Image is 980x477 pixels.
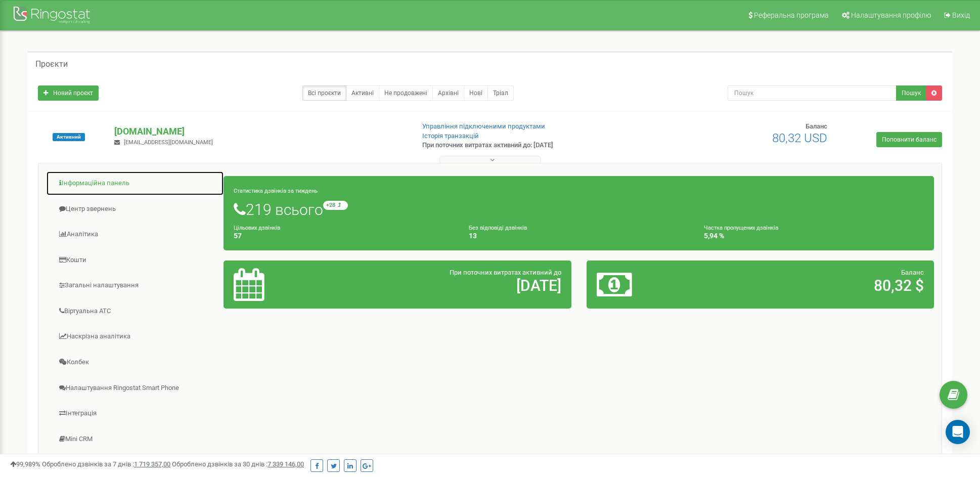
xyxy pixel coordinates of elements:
h4: 57 [234,232,454,240]
a: Архівні [432,85,464,101]
span: [EMAIL_ADDRESS][DOMAIN_NAME] [124,139,213,146]
span: Активний [53,133,85,141]
a: Наскрізна аналітика [46,324,224,349]
button: Пошук [896,85,926,101]
a: Всі проєкти [302,85,346,101]
a: Налаштування Ringostat Smart Phone [46,376,224,401]
h2: [DATE] [348,277,561,294]
a: Управління підключеними продуктами [422,122,545,130]
small: Статистика дзвінків за тиждень [234,188,318,194]
span: Баланс [901,269,924,276]
a: Колбек [46,350,224,375]
u: 1 719 357,00 [134,460,170,468]
span: 99,989% [10,460,40,468]
a: Нові [464,85,488,101]
a: Тріал [487,85,514,101]
a: Історія транзакцій [422,132,479,140]
span: Оброблено дзвінків за 30 днів : [172,460,304,468]
h1: 219 всього [234,201,924,218]
small: Без відповіді дзвінків [469,225,527,231]
div: Open Intercom Messenger [946,420,970,444]
h4: 13 [469,232,689,240]
h2: 80,32 $ [710,277,924,294]
a: Mini CRM [46,427,224,452]
h4: 5,94 % [704,232,924,240]
small: Частка пропущених дзвінків [704,225,778,231]
a: Центр звернень [46,197,224,222]
p: [DOMAIN_NAME] [114,125,406,138]
a: Загальні налаштування [46,273,224,298]
a: Активні [346,85,379,101]
h5: Проєкти [35,60,68,69]
a: Новий проєкт [38,85,99,101]
u: 7 339 146,00 [268,460,304,468]
span: Оброблено дзвінків за 7 днів : [42,460,170,468]
span: 80,32 USD [772,131,827,145]
a: Не продовжені [379,85,433,101]
span: При поточних витратах активний до [450,269,561,276]
span: Налаштування профілю [851,11,931,19]
a: [PERSON_NAME] [46,452,224,477]
a: Кошти [46,248,224,273]
span: Баланс [806,122,827,130]
a: Віртуальна АТС [46,299,224,324]
small: Цільових дзвінків [234,225,280,231]
input: Пошук [728,85,897,101]
p: При поточних витратах активний до: [DATE] [422,141,637,150]
small: +28 [323,201,348,210]
a: Аналiтика [46,222,224,247]
a: Інтеграція [46,401,224,426]
a: Інформаційна панель [46,171,224,196]
a: Поповнити баланс [876,132,942,147]
span: Вихід [952,11,970,19]
span: Реферальна програма [754,11,829,19]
